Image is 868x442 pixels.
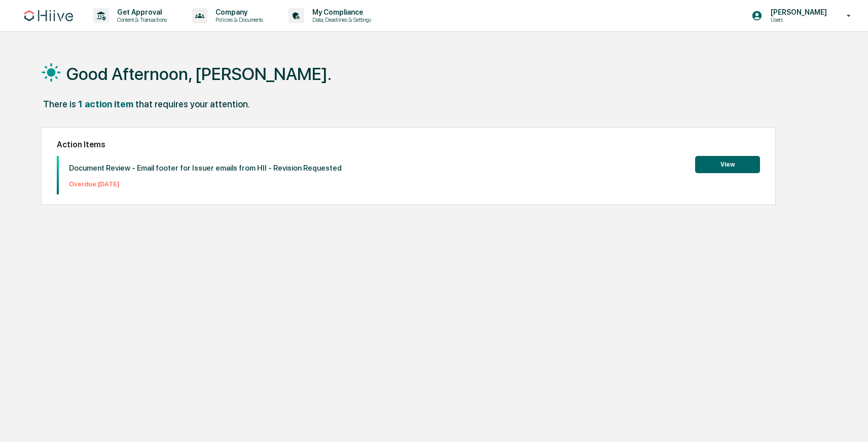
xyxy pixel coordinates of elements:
[304,8,376,16] p: My Compliance
[695,159,760,169] a: View
[135,99,250,109] div: that requires your attention.
[78,99,133,109] div: 1 action item
[304,16,376,23] p: Data, Deadlines & Settings
[207,8,268,16] p: Company
[109,8,172,16] p: Get Approval
[57,140,760,149] h2: Action Items
[69,164,342,173] p: Document Review - Email footer for Issuer emails from HII - Revision Requested
[43,99,76,109] div: There is
[66,64,332,84] h1: Good Afternoon, [PERSON_NAME].
[24,10,73,21] img: logo
[69,180,342,188] p: Overdue: [DATE]
[109,16,172,23] p: Content & Transactions
[763,16,832,23] p: Users
[763,8,832,16] p: [PERSON_NAME]
[695,156,760,173] button: View
[207,16,268,23] p: Policies & Documents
